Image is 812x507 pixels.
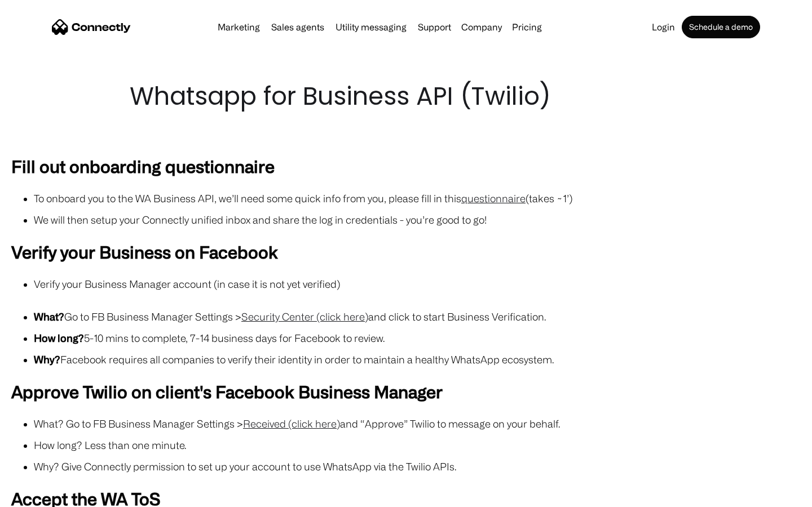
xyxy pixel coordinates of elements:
li: We will then setup your Connectly unified inbox and share the log in credentials - you’re good to... [34,212,801,228]
strong: Verify your Business on Facebook [11,242,278,261]
a: Schedule a demo [682,16,760,38]
a: Utility messaging [331,23,411,32]
h1: Whatsapp for Business API (Twilio) [130,79,682,114]
a: Marketing [213,23,264,32]
strong: Fill out onboarding questionnaire [11,157,275,176]
aside: Language selected: English [11,487,68,503]
a: Security Center (click here) [241,311,368,322]
a: Login [647,23,679,32]
a: questionnaire [461,193,526,204]
a: Support [413,23,456,32]
div: Company [461,19,502,35]
li: Facebook requires all companies to verify their identity in order to maintain a healthy WhatsApp ... [34,352,801,367]
a: Received (click here) [243,418,340,429]
strong: Why? [34,354,60,365]
li: Go to FB Business Manager Settings > and click to start Business Verification. [34,309,801,324]
strong: How long? [34,332,84,344]
div: Company [458,19,505,35]
ul: Language list [23,487,68,503]
li: Verify your Business Manager account (in case it is not yet verified) [34,276,801,292]
li: Why? Give Connectly permission to set up your account to use WhatsApp via the Twilio APIs. [34,459,801,474]
li: To onboard you to the WA Business API, we’ll need some quick info from you, please fill in this (... [34,190,801,206]
a: Sales agents [267,23,329,32]
strong: Approve Twilio on client's Facebook Business Manager [11,382,443,401]
a: Pricing [507,23,546,32]
li: 5-10 mins to complete, 7-14 business days for Facebook to review. [34,330,801,346]
li: What? Go to FB Business Manager Settings > and “Approve” Twilio to message on your behalf. [34,416,801,432]
li: How long? Less than one minute. [34,437,801,453]
a: home [52,19,131,35]
strong: What? [34,311,64,322]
